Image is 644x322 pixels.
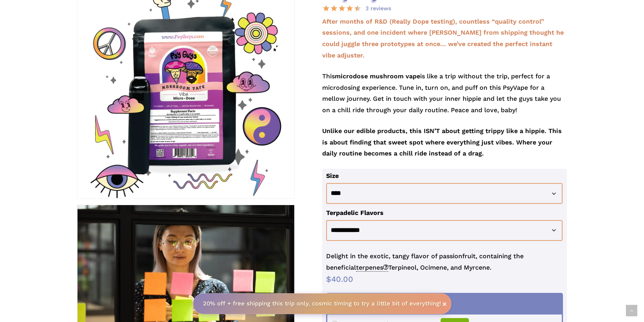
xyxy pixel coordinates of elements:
strong: Unlike our edible products, this ISN’T about getting trippy like a hippie. This is about finding ... [322,127,562,157]
bdi: 40.00 [326,274,353,284]
p: This is like a trip without the trip, perfect for a microdosing experience. Tune in, turn on, and... [322,71,567,126]
a: Back to top [626,305,637,316]
strong: 20% off + free shipping this trip only, cosmic timing to try a little bit of everything! [203,300,441,307]
label: Terpadelic Flavors [326,209,384,217]
p: Delight in the exotic, tangy flavor of passionfruit, containing the beneficial Terpineol, Ocimene... [326,251,563,274]
span: × [442,300,447,307]
span: terpenes [356,264,388,272]
label: Size [326,172,339,180]
strong: microdose mushroom vape [335,72,420,80]
strong: After months of R&D (Really Dope testing), countless “quality control” sessions, and one incident... [322,18,564,59]
span: $ [326,274,331,284]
